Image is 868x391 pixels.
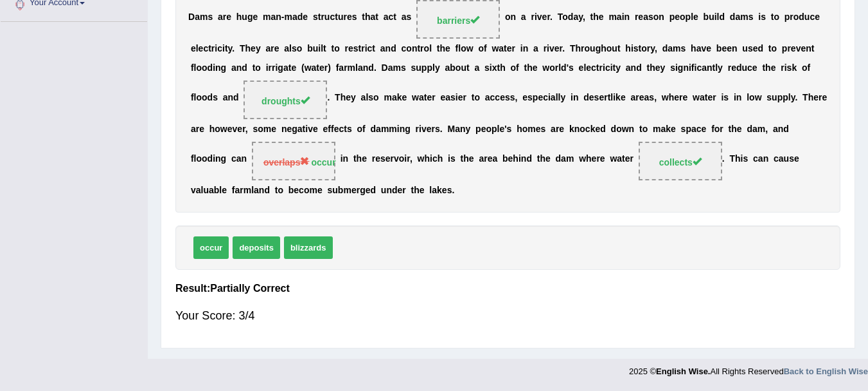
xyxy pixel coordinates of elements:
[608,12,616,22] b: m
[336,62,339,73] b: f
[231,62,236,73] b: a
[285,12,292,22] b: m
[382,62,388,73] b: D
[696,43,702,53] b: a
[542,62,549,73] b: w
[458,43,461,53] b: l
[793,12,799,22] b: o
[811,43,815,53] b: t
[215,62,221,73] b: n
[796,43,801,53] b: v
[815,12,820,22] b: e
[568,12,574,22] b: d
[753,43,758,53] b: e
[284,43,289,53] b: a
[424,43,430,53] b: o
[484,62,490,73] b: s
[305,62,312,73] b: w
[547,43,549,53] b: i
[222,43,225,53] b: i
[605,62,610,73] b: c
[437,43,440,53] b: t
[593,12,599,22] b: h
[662,43,668,53] b: d
[701,43,706,53] b: v
[544,43,547,53] b: r
[247,12,253,22] b: g
[596,43,601,53] b: g
[371,12,376,22] b: a
[585,43,590,53] b: o
[420,43,423,53] b: r
[771,12,774,22] b: t
[191,62,194,73] b: f
[269,62,272,73] b: r
[318,43,321,53] b: i
[208,62,213,73] b: d
[601,43,607,53] b: h
[312,62,317,73] b: a
[625,43,631,53] b: h
[505,12,511,22] b: o
[774,12,779,22] b: o
[558,12,563,22] b: T
[291,62,296,73] b: e
[549,43,554,53] b: v
[466,43,474,53] b: w
[218,12,223,22] b: a
[334,43,340,53] b: o
[735,12,740,22] b: a
[579,62,584,73] b: e
[484,43,487,53] b: f
[613,62,616,73] b: t
[655,43,657,53] b: ,
[281,12,285,22] b: -
[643,12,648,22] b: a
[720,12,725,22] b: d
[331,43,334,53] b: t
[569,62,574,73] b: s
[638,12,643,22] b: e
[217,43,222,53] b: c
[761,12,766,22] b: s
[631,62,637,73] b: n
[727,43,732,53] b: e
[375,12,378,22] b: t
[303,12,308,22] b: e
[466,62,470,73] b: t
[456,43,459,53] b: f
[345,43,348,53] b: r
[421,62,427,73] b: p
[768,43,772,53] b: t
[266,62,269,73] b: i
[228,43,233,53] b: y
[252,62,256,73] b: t
[810,12,815,22] b: c
[549,62,555,73] b: o
[263,12,270,22] b: m
[612,43,617,53] b: u
[704,12,709,22] b: b
[523,43,529,53] b: n
[321,43,323,53] b: l
[673,43,680,53] b: m
[236,12,242,22] b: h
[507,43,512,53] b: e
[297,43,303,53] b: o
[567,62,569,73] b: '
[359,43,362,53] b: t
[784,367,868,376] a: Back to English Wise
[226,12,231,22] b: e
[456,62,461,73] b: o
[384,12,389,22] b: a
[393,62,400,73] b: m
[648,12,653,22] b: s
[799,12,804,22] b: d
[411,62,416,73] b: s
[344,62,347,73] b: r
[617,43,621,53] b: t
[680,12,686,22] b: o
[407,12,412,22] b: s
[338,12,344,22] b: u
[388,62,393,73] b: a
